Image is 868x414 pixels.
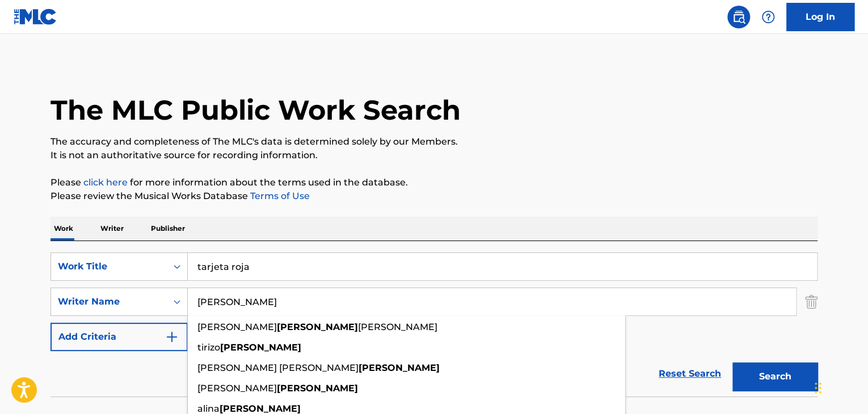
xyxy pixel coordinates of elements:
div: Writer Name [58,295,160,309]
a: Terms of Use [248,191,310,201]
a: Reset Search [653,361,727,386]
p: It is not an authoritative source for recording information. [50,149,818,162]
strong: [PERSON_NAME] [277,383,358,394]
strong: [PERSON_NAME] [359,362,440,373]
div: Widget de chat [811,360,868,414]
form: Search Form [50,252,818,396]
h1: The MLC Public Work Search [50,93,461,127]
button: Add Criteria [50,323,188,351]
span: tirizo [197,342,220,353]
span: [PERSON_NAME] [197,322,277,332]
strong: [PERSON_NAME] [220,403,301,414]
span: alina [197,403,220,414]
p: Writer [97,217,127,240]
p: The accuracy and completeness of The MLC's data is determined solely by our Members. [50,135,818,149]
p: Work [50,217,77,240]
div: Help [757,6,779,28]
iframe: Chat Widget [811,360,868,414]
div: Work Title [58,260,160,273]
p: Publisher [148,217,188,240]
strong: [PERSON_NAME] [220,342,301,353]
p: Please review the Musical Works Database [50,189,818,203]
img: search [732,10,745,24]
span: [PERSON_NAME] [358,322,437,332]
a: Public Search [727,6,750,28]
p: Please for more information about the terms used in the database. [50,176,818,189]
span: [PERSON_NAME] [197,383,277,394]
img: help [761,10,775,24]
img: 9d2ae6d4665cec9f34b9.svg [165,330,179,344]
button: Search [732,362,818,391]
div: Arrastrar [815,371,821,405]
a: click here [83,177,128,188]
img: Delete Criterion [805,288,818,316]
a: Log In [786,3,854,31]
img: MLC Logo [14,9,57,25]
span: [PERSON_NAME] [PERSON_NAME] [197,362,359,373]
strong: [PERSON_NAME] [277,322,358,332]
